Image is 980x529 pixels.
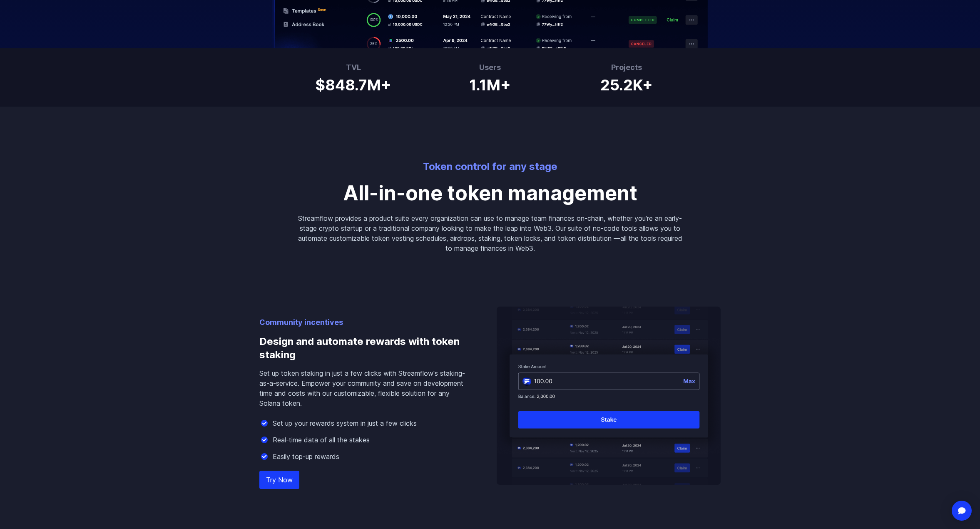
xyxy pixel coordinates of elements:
h1: $848.7M+ [316,73,391,93]
p: Real-time data of all the stakes [273,435,370,445]
p: Set up your rewards system in just a few clicks [273,418,417,428]
p: All-in-one token management [297,183,683,203]
h3: Users [469,62,511,73]
h3: Projects [600,62,653,73]
p: Easily top-up rewards [273,452,339,462]
h3: TVL [316,62,391,73]
a: Try Now [259,471,299,489]
h3: Design and automate rewards with token staking [259,328,470,368]
p: Streamflow provides a product suite every organization can use to manage team finances on-chain, ... [297,213,683,253]
h1: 1.1M+ [469,73,511,93]
p: Set up token staking in just a few clicks with Streamflow's staking-as-a-service. Empower your co... [259,368,470,408]
div: Open Intercom Messenger [952,501,972,521]
img: Design and automate rewards with token staking [497,307,721,485]
p: Token control for any stage [297,160,683,173]
p: Community incentives [259,317,470,328]
h1: 25.2K+ [600,73,653,93]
